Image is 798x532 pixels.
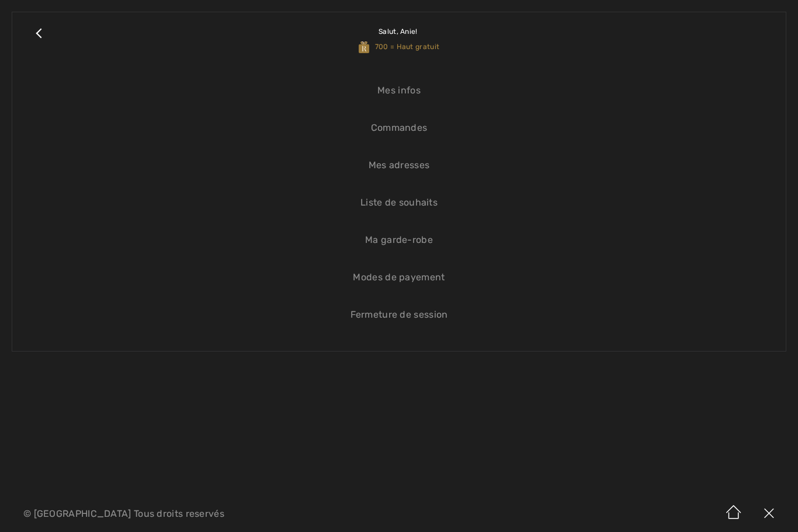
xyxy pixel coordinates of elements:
[24,115,774,141] a: Commandes
[751,496,786,532] img: X
[23,510,469,518] p: © [GEOGRAPHIC_DATA] Tous droits reservés
[359,43,439,51] span: 700 = Haut gratuit
[24,302,774,328] a: Fermeture de session
[24,78,774,103] a: Mes infos
[24,190,774,215] a: Liste de souhaits
[24,227,774,253] a: Ma garde-robe
[24,265,774,290] a: Modes de payement
[716,496,751,532] img: Accueil
[24,152,774,178] a: Mes adresses
[379,27,418,36] span: Salut, Anie!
